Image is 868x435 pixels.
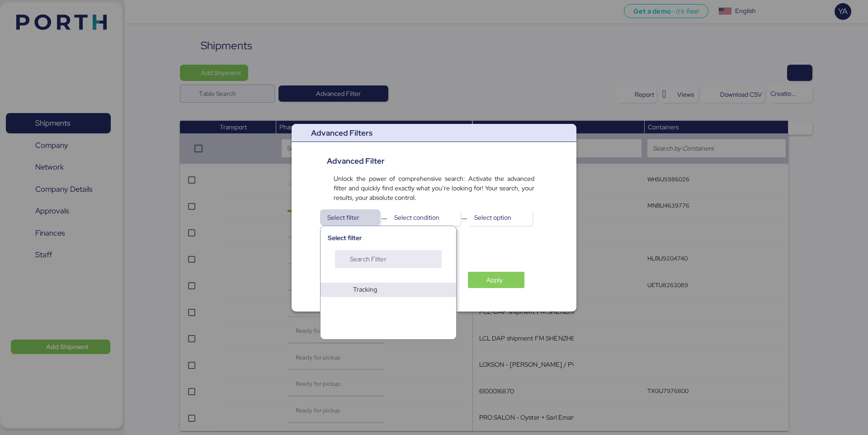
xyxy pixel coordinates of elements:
button: Select option [467,209,532,226]
button: Select condition [387,209,460,226]
span: Select condition [394,212,439,223]
span: Advanced Filter [327,156,385,166]
button: Apply [468,272,524,288]
span: Select option [474,212,511,223]
span: Tracking [353,285,449,294]
span: Apply [486,274,503,285]
div: Select filter [328,233,388,243]
input: Search Filter [350,256,420,267]
span: Unlock the power of comprehensive search: Activate the advanced filter and quickly find exactly w... [334,175,534,202]
button: Select filter [320,209,380,226]
span: Select filter [327,212,359,223]
span: Advanced Filters [311,128,373,138]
